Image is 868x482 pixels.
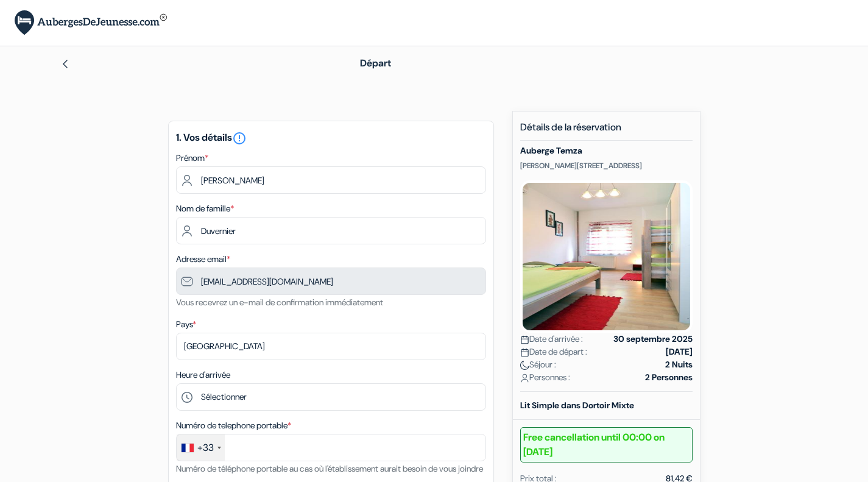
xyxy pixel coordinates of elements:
i: error_outline [232,131,247,146]
span: Départ [360,57,391,69]
small: Vous recevrez un e-mail de confirmation immédiatement [176,297,383,308]
div: France: +33 [177,434,225,461]
strong: 30 septembre 2025 [613,333,693,346]
input: Entrer adresse e-mail [176,268,486,295]
strong: 2 Personnes [645,371,693,384]
div: +33 [197,441,214,455]
small: Numéro de téléphone portable au cas où l'établissement aurait besoin de vous joindre [176,463,483,474]
label: Numéro de telephone portable [176,419,291,432]
strong: 2 Nuits [665,358,693,371]
input: Entrez votre prénom [176,166,486,194]
span: Date de départ : [520,346,587,358]
span: Personnes : [520,371,570,384]
b: Free cancellation until 00:00 on [DATE] [520,427,693,463]
h5: 1. Vos détails [176,131,486,146]
img: calendar.svg [520,348,529,357]
img: calendar.svg [520,335,529,344]
input: Entrer le nom de famille [176,217,486,244]
img: AubergesDeJeunesse.com [15,10,167,35]
label: Prénom [176,152,208,165]
label: Nom de famille [176,202,234,215]
label: Pays [176,318,196,331]
label: Heure d'arrivée [176,369,230,381]
b: Lit Simple dans Dortoir Mixte [520,400,634,411]
h5: Auberge Temza [520,146,693,156]
img: left_arrow.svg [60,59,70,69]
img: user_icon.svg [520,374,529,383]
strong: [DATE] [666,346,693,358]
img: moon.svg [520,361,529,370]
h5: Détails de la réservation [520,121,693,141]
span: Date d'arrivée : [520,333,583,346]
a: error_outline [232,131,247,144]
span: Séjour : [520,358,556,371]
label: Adresse email [176,253,230,266]
p: [PERSON_NAME][STREET_ADDRESS] [520,161,693,171]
